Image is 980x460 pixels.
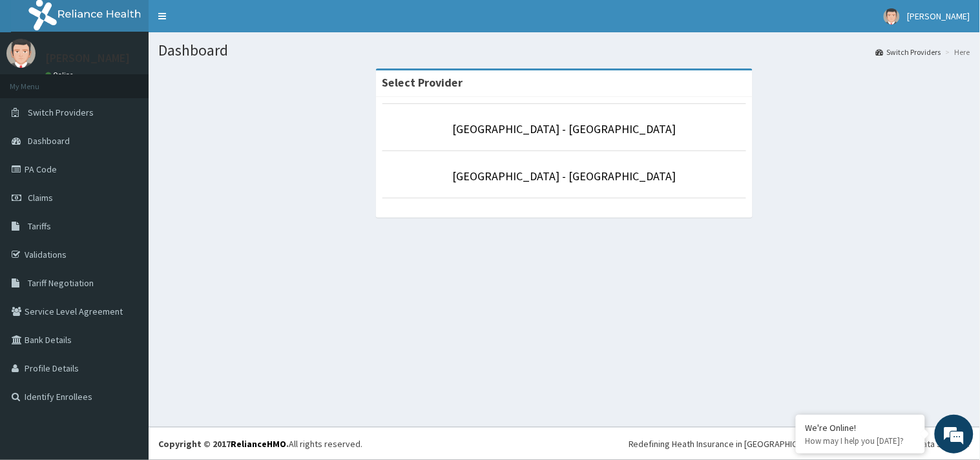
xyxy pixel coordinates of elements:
p: [PERSON_NAME] [45,52,130,64]
textarea: Type your message and hit 'Enter' [6,315,246,361]
img: d_794563401_company_1708531726252_794563401 [24,65,52,97]
h1: Dashboard [158,42,970,59]
span: Tariff Negotiation [28,277,94,289]
span: Tariffs [28,220,51,232]
a: [GEOGRAPHIC_DATA] - [GEOGRAPHIC_DATA] [453,169,676,183]
span: Switch Providers [28,107,94,118]
div: Chat with us now [67,72,217,89]
div: Redefining Heath Insurance in [GEOGRAPHIC_DATA] using Telemedicine and Data Science! [629,437,970,450]
strong: Select Provider [382,75,463,90]
div: We're Online! [806,422,915,434]
li: Here [943,47,970,57]
img: User Image [6,39,36,68]
span: [PERSON_NAME] [908,10,970,22]
a: [GEOGRAPHIC_DATA] - [GEOGRAPHIC_DATA] [453,121,676,136]
a: RelianceHMO [231,438,286,450]
span: Dashboard [28,135,70,147]
a: Online [45,70,76,79]
footer: All rights reserved. [149,427,980,460]
div: Minimize live chat window [212,6,243,37]
p: How may I help you today? [806,435,915,446]
strong: Copyright © 2017 . [158,438,289,450]
a: Switch Providers [876,47,941,57]
span: Claims [28,192,53,204]
span: We're online! [75,144,178,275]
img: User Image [884,8,900,25]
